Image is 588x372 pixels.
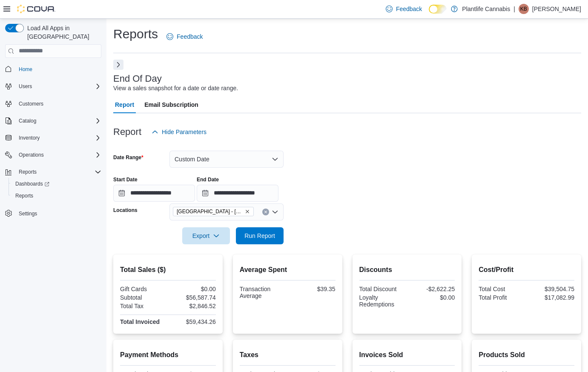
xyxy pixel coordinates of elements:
button: Clear input [262,209,269,215]
button: Operations [15,150,47,160]
label: End Date [197,176,219,183]
span: Catalog [15,116,101,126]
button: Next [113,60,123,70]
span: Home [19,66,32,73]
p: [PERSON_NAME] [532,4,581,14]
div: Gift Cards [120,286,166,292]
div: Total Profit [479,294,525,301]
span: Operations [15,150,101,160]
h2: Cost/Profit [479,265,574,275]
span: Dashboards [15,180,49,187]
div: $39.35 [289,286,335,292]
a: Feedback [382,0,425,17]
span: Reports [15,167,101,177]
span: Feedback [177,32,203,41]
span: Home [15,64,101,74]
span: Report [115,96,134,113]
button: Export [182,227,230,244]
a: Home [15,64,36,74]
span: Users [15,81,101,92]
span: Hide Parameters [162,128,207,136]
span: Settings [15,208,101,218]
span: Inventory [15,133,101,143]
h2: Products Sold [479,350,574,360]
button: Reports [2,166,105,178]
h2: Total Sales ($) [120,265,216,275]
div: Kim Bore [519,4,529,14]
button: Users [15,81,35,92]
label: Start Date [113,176,138,183]
h3: Report [113,127,141,137]
div: $2,846.52 [169,303,215,309]
a: Dashboards [12,179,53,189]
a: Reports [12,191,37,201]
span: Settings [19,210,37,217]
h1: Reports [113,26,158,43]
span: Email Subscription [144,96,198,113]
p: | [513,4,515,14]
button: Custom Date [169,151,284,168]
button: Run Report [236,227,284,244]
span: Users [19,83,32,90]
input: Press the down key to open a popover containing a calendar. [113,185,195,202]
strong: Total Invoiced [120,318,160,325]
button: Hide Parameters [148,123,210,140]
div: $17,082.99 [528,294,574,301]
a: Settings [15,209,40,219]
div: $39,504.75 [528,286,574,292]
input: Dark Mode [429,5,447,14]
img: Cova [17,5,55,13]
div: Total Tax [120,303,166,309]
span: Catalog [19,117,36,124]
span: Export [187,227,225,244]
div: $56,587.74 [169,294,215,301]
h2: Average Spent [240,265,336,275]
h2: Taxes [240,350,336,360]
span: Reports [12,191,101,201]
h2: Invoices Sold [359,350,455,360]
label: Date Range [113,154,143,161]
span: Customers [15,98,101,109]
button: Open list of options [272,209,278,215]
button: Customers [2,97,105,110]
div: -$2,622.25 [409,286,455,292]
a: Feedback [163,28,206,45]
input: Press the down key to open a popover containing a calendar. [197,185,278,202]
span: Inventory [19,134,40,141]
button: Reports [15,167,40,177]
span: Operations [19,152,44,158]
button: Catalog [2,115,105,127]
div: Loyalty Redemptions [359,294,405,308]
button: Operations [2,149,105,161]
div: Total Cost [479,286,525,292]
div: $0.00 [409,294,455,301]
span: [GEOGRAPHIC_DATA] - [GEOGRAPHIC_DATA] [177,207,243,216]
span: Run Report [244,232,275,240]
p: Plantlife Cannabis [462,4,510,14]
span: Reports [19,169,37,175]
button: Users [2,80,105,92]
span: Reports [15,192,33,199]
label: Locations [113,207,138,214]
a: Customers [15,99,47,109]
h2: Discounts [359,265,455,275]
button: Remove Edmonton - Albany from selection in this group [245,209,250,214]
div: Transaction Average [240,286,286,299]
div: Total Discount [359,286,405,292]
span: Edmonton - Albany [173,207,254,216]
h3: End Of Day [113,74,162,84]
span: KB [520,4,527,14]
div: $0.00 [169,286,215,292]
button: Settings [2,207,105,219]
nav: Complex example [5,60,101,242]
span: Feedback [396,5,422,13]
div: View a sales snapshot for a date or date range. [113,84,238,93]
button: Home [2,63,105,75]
span: Dashboards [12,179,101,189]
button: Catalog [15,116,40,126]
button: Reports [9,190,105,202]
span: Load All Apps in [GEOGRAPHIC_DATA] [24,24,101,41]
div: $59,434.26 [169,318,215,325]
button: Inventory [15,133,43,143]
